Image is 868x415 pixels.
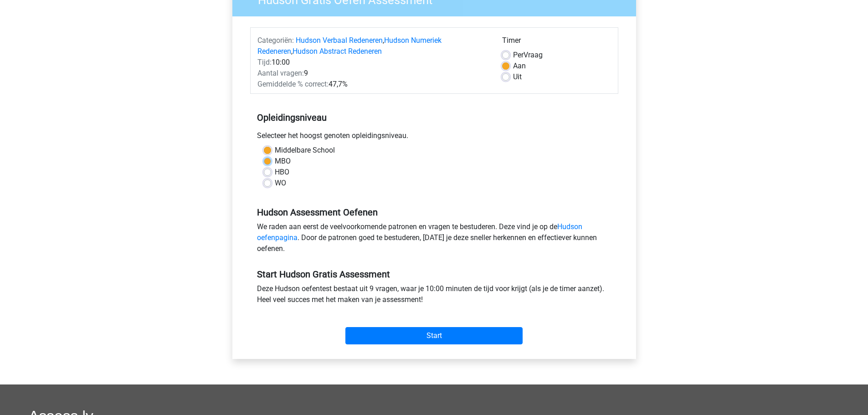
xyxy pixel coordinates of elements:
div: , , [251,35,495,57]
span: Tijd: [257,58,272,67]
label: Middelbare School [275,145,335,156]
div: Deze Hudson oefentest bestaat uit 9 vragen, waar je 10:00 minuten de tijd voor krijgt (als je de ... [250,283,618,309]
span: Categoriën: [257,36,294,45]
h5: Opleidingsniveau [257,108,611,127]
a: Hudson Abstract Redeneren [293,47,382,56]
div: 9 [251,68,495,79]
div: 10:00 [251,57,495,68]
h5: Hudson Assessment Oefenen [257,207,611,218]
label: Vraag [513,50,543,61]
h5: Start Hudson Gratis Assessment [257,269,611,280]
input: Start [345,327,523,344]
label: Aan [513,61,526,72]
span: Per [513,51,524,59]
label: HBO [275,167,289,178]
div: Selecteer het hoogst genoten opleidingsniveau. [250,130,618,145]
label: WO [275,178,286,189]
div: We raden aan eerst de veelvoorkomende patronen en vragen te bestuderen. Deze vind je op de . Door... [250,221,618,258]
a: Hudson Numeriek Redeneren [257,36,442,56]
label: MBO [275,156,291,167]
div: Timer [502,35,611,50]
div: 47,7% [251,79,495,90]
label: Uit [513,72,522,82]
span: Gemiddelde % correct: [257,80,329,88]
span: Aantal vragen: [257,69,304,77]
a: Hudson Verbaal Redeneren [296,36,383,45]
